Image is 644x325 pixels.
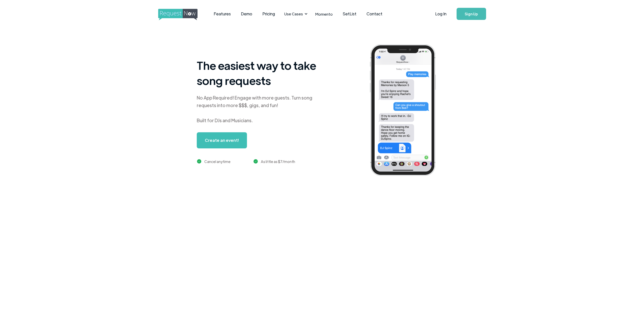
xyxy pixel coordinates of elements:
[158,9,196,19] a: home
[254,159,258,164] img: green checkmark
[197,159,201,164] img: green checkmark
[457,8,486,20] a: Sign Up
[197,132,247,148] a: Create an event!
[361,6,387,22] a: Contact
[197,94,323,124] div: No App Required! Engage with more guests. Turn song requests into more $$$, gigs, and fun! Built ...
[158,9,207,20] img: requestnow logo
[257,6,280,22] a: Pricing
[281,6,309,22] div: Use Cases
[236,6,257,22] a: Demo
[197,58,323,88] h1: The easiest way to take song requests
[338,6,361,22] a: SetList
[430,5,452,23] a: Log In
[261,158,295,165] div: As little as $7/month
[209,6,236,22] a: Features
[364,41,449,181] img: iphone screenshot
[204,158,231,165] div: Cancel anytime
[284,11,303,17] div: Use Cases
[310,7,338,21] a: Momento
